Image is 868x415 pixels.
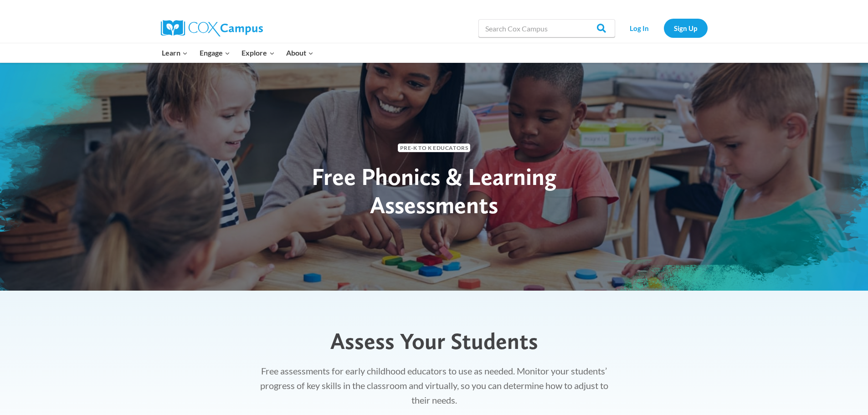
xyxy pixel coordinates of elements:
[162,47,188,59] span: Learn
[398,143,471,152] span: Pre-K to K Educators
[312,162,557,219] span: Free Phonics & Learning Assessments
[478,19,615,37] input: Search Cox Campus
[241,47,274,59] span: Explore
[620,19,659,37] a: Log In
[330,327,538,354] span: Assess Your Students
[200,47,230,59] span: Engage
[286,47,313,59] span: About
[258,364,611,407] p: Free assessments for early childhood educators to use as needed. Monitor your students’ progress ...
[664,19,708,37] a: Sign Up
[161,20,263,36] img: Cox Campus
[620,19,708,37] nav: Secondary Navigation
[156,43,319,62] nav: Primary Navigation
